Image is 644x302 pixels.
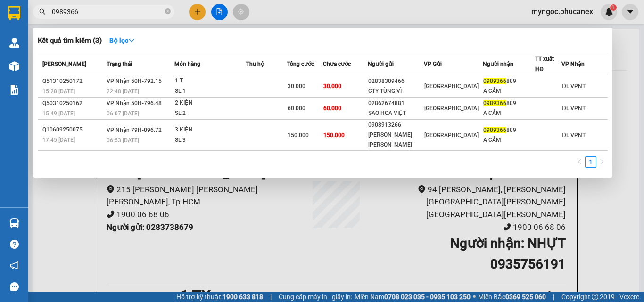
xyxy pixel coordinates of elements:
[175,98,246,108] div: 2 KIỆN
[8,6,20,20] img: logo-vxr
[535,56,554,73] span: TT xuất HĐ
[599,159,605,164] span: right
[10,240,19,249] span: question-circle
[175,125,246,135] div: 3 KIỆN
[175,76,246,86] div: 1 T
[586,157,596,167] a: 1
[288,132,309,139] span: 150.000
[175,108,246,119] div: SL: 2
[175,86,246,97] div: SL: 1
[483,108,535,118] div: A CẨM
[483,135,535,145] div: A CẨM
[107,61,132,67] span: Trạng thái
[52,7,163,17] input: Tìm tên, số ĐT hoặc mã đơn
[287,61,314,67] span: Tổng cước
[323,132,345,139] span: 150.000
[107,137,139,144] span: 06:53 [DATE]
[562,132,586,139] span: ĐL VPNT
[368,61,394,67] span: Người gửi
[483,86,535,96] div: A CẨM
[288,83,305,90] span: 30.000
[42,98,104,108] div: Q50310250162
[107,127,162,133] span: VP Nhận 79H-096.72
[174,61,200,67] span: Món hàng
[165,8,171,14] span: close-circle
[596,156,608,168] button: right
[323,105,341,112] span: 60.000
[562,105,586,112] span: ĐL VPNT
[483,76,535,86] div: 889
[561,61,585,67] span: VP Nhận
[9,85,19,95] img: solution-icon
[368,130,423,150] div: [PERSON_NAME] [PERSON_NAME]
[368,76,423,86] div: 02838309466
[246,61,264,67] span: Thu hộ
[288,105,305,112] span: 60.000
[42,110,75,117] span: 15:49 [DATE]
[585,156,596,168] li: 1
[483,61,513,67] span: Người nhận
[107,100,162,106] span: VP Nhận 50H-796.48
[483,98,535,108] div: 889
[42,88,75,95] span: 15:28 [DATE]
[424,132,479,139] span: [GEOGRAPHIC_DATA]
[10,282,19,291] span: message
[368,108,423,118] div: SAO HOA VIỆT
[424,83,479,90] span: [GEOGRAPHIC_DATA]
[596,156,608,168] li: Next Page
[368,98,423,108] div: 02862674881
[562,83,586,90] span: ĐL VPNT
[128,37,135,44] span: down
[9,38,19,48] img: warehouse-icon
[9,61,19,71] img: warehouse-icon
[483,125,535,135] div: 889
[10,261,19,270] span: notification
[109,37,135,44] strong: Bộ lọc
[368,86,423,96] div: CTY TÙNG VĨ
[574,156,585,168] li: Previous Page
[42,76,104,86] div: Q51310250172
[42,125,104,135] div: Q10609250075
[39,8,46,15] span: search
[38,36,102,46] h3: Kết quả tìm kiếm ( 3 )
[107,88,139,95] span: 22:48 [DATE]
[323,61,351,67] span: Chưa cước
[574,156,585,168] button: left
[424,61,442,67] span: VP Gửi
[107,110,139,117] span: 06:07 [DATE]
[424,105,479,112] span: [GEOGRAPHIC_DATA]
[577,159,582,164] span: left
[368,120,423,130] div: 0908913266
[102,33,142,48] button: Bộ lọcdown
[323,83,341,90] span: 30.000
[9,218,19,228] img: warehouse-icon
[175,135,246,146] div: SL: 3
[483,100,506,106] span: 0989366
[42,137,75,143] span: 17:45 [DATE]
[107,78,162,84] span: VP Nhận 50H-792.15
[483,78,506,84] span: 0989366
[165,8,171,16] span: close-circle
[42,61,86,67] span: [PERSON_NAME]
[483,127,506,133] span: 0989366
